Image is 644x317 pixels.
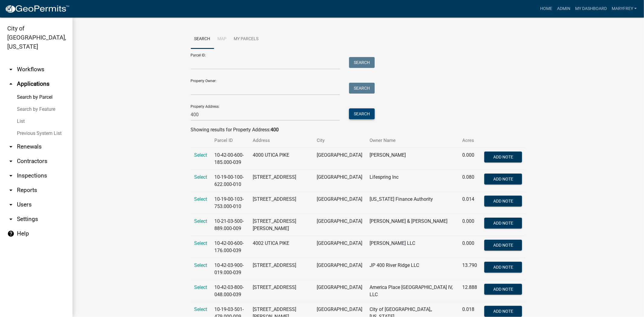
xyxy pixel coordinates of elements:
td: [STREET_ADDRESS] [249,192,313,214]
strong: 400 [271,127,279,133]
span: Add Note [493,287,513,292]
i: arrow_drop_up [7,80,14,88]
td: [GEOGRAPHIC_DATA] [313,148,366,170]
i: arrow_drop_down [7,172,14,179]
a: MaryFrey [609,3,639,14]
a: Search [191,30,214,49]
span: Add Note [493,243,513,248]
span: Add Note [493,309,513,314]
td: America Place [GEOGRAPHIC_DATA] IV, LLC [366,280,459,302]
td: 0.000 [459,148,481,170]
a: Home [538,3,555,14]
a: Select [194,284,207,290]
a: Admin [555,3,573,14]
td: 0.000 [459,236,481,258]
a: My Dashboard [573,3,609,14]
span: Add Note [493,177,513,181]
i: arrow_drop_down [7,201,14,208]
td: 10-42-00-600-176.000-039 [211,236,249,258]
button: Add Note [484,240,522,251]
button: Add Note [484,218,522,229]
i: arrow_drop_down [7,216,14,223]
td: [STREET_ADDRESS] [249,258,313,280]
span: Add Note [493,265,513,270]
td: [STREET_ADDRESS][PERSON_NAME] [249,214,313,236]
td: [GEOGRAPHIC_DATA] [313,192,366,214]
td: JP 400 River Ridge LLC [366,258,459,280]
td: [PERSON_NAME] LLC [366,236,459,258]
td: 0.014 [459,192,481,214]
td: 10-42-00-600-185.000-039 [211,148,249,170]
td: 10-19-00-103-753.000-010 [211,192,249,214]
td: 12.888 [459,280,481,302]
td: [GEOGRAPHIC_DATA] [313,280,366,302]
td: [GEOGRAPHIC_DATA] [313,170,366,192]
i: arrow_drop_down [7,187,14,194]
a: Select [194,196,207,202]
td: 0.080 [459,170,481,192]
a: Select [194,174,207,180]
button: Search [349,57,375,68]
td: 10-42-03-800-048.000-039 [211,280,249,302]
i: arrow_drop_down [7,143,14,150]
span: Add Note [493,221,513,226]
td: 10-42-03-900-019.000-039 [211,258,249,280]
button: Search [349,83,375,94]
td: 4002 UTICA PIKE [249,236,313,258]
td: 10-21-03-500-889.000-009 [211,214,249,236]
a: Select [194,306,207,312]
td: 10-19-00-100-622.000-010 [211,170,249,192]
button: Add Note [484,262,522,273]
td: [US_STATE] Finance Authority [366,192,459,214]
td: [GEOGRAPHIC_DATA] [313,214,366,236]
td: [GEOGRAPHIC_DATA] [313,236,366,258]
button: Search [349,108,375,119]
td: [PERSON_NAME] & [PERSON_NAME] [366,214,459,236]
a: My Parcels [230,30,262,49]
th: City [313,133,366,148]
button: Add Note [484,306,522,317]
td: 0.000 [459,214,481,236]
a: Select [194,218,207,224]
td: [GEOGRAPHIC_DATA] [313,258,366,280]
button: Add Note [484,196,522,207]
td: [PERSON_NAME] [366,148,459,170]
button: Add Note [484,152,522,162]
td: 4000 UTICA PIKE [249,148,313,170]
span: Add Note [493,199,513,203]
th: Owner Name [366,133,459,148]
button: Add Note [484,174,522,184]
a: Select [194,262,207,268]
th: Acres [459,133,481,148]
div: Showing results for Property Address: [191,126,526,133]
th: Address [249,133,313,148]
a: Select [194,152,207,158]
th: Parcel ID [211,133,249,148]
button: Add Note [484,284,522,295]
td: Lifespring Inc [366,170,459,192]
td: [STREET_ADDRESS] [249,280,313,302]
a: Select [194,240,207,246]
i: arrow_drop_down [7,66,14,73]
i: arrow_drop_down [7,158,14,165]
td: [STREET_ADDRESS] [249,170,313,192]
span: Add Note [493,155,513,159]
td: 13.790 [459,258,481,280]
i: help [7,230,14,237]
